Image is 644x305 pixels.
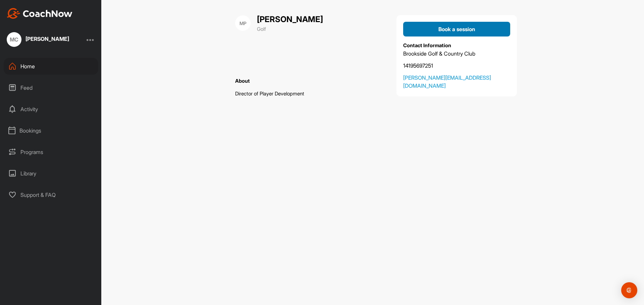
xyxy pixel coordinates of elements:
[235,78,250,84] label: About
[403,22,510,36] button: Book a session
[4,144,98,160] div: Programs
[4,186,98,203] div: Support & FAQ
[403,42,510,50] p: Contact Information
[235,90,304,98] p: Director of Player Development
[25,36,69,42] div: [PERSON_NAME]
[4,165,98,182] div: Library
[7,32,21,47] div: MC
[403,50,510,58] p: Brookside Golf & Country Club
[438,26,475,32] span: Book a session
[235,15,251,31] div: MP
[257,13,323,25] p: [PERSON_NAME]
[621,282,637,298] div: Open Intercom Messenger
[257,25,323,33] p: Golf
[4,122,98,139] div: Bookings
[4,58,98,75] div: Home
[403,62,510,70] a: 14195697251
[403,74,510,90] a: [PERSON_NAME][EMAIL_ADDRESS][DOMAIN_NAME]
[7,8,72,19] img: CoachNow
[4,101,98,118] div: Activity
[4,79,98,96] div: Feed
